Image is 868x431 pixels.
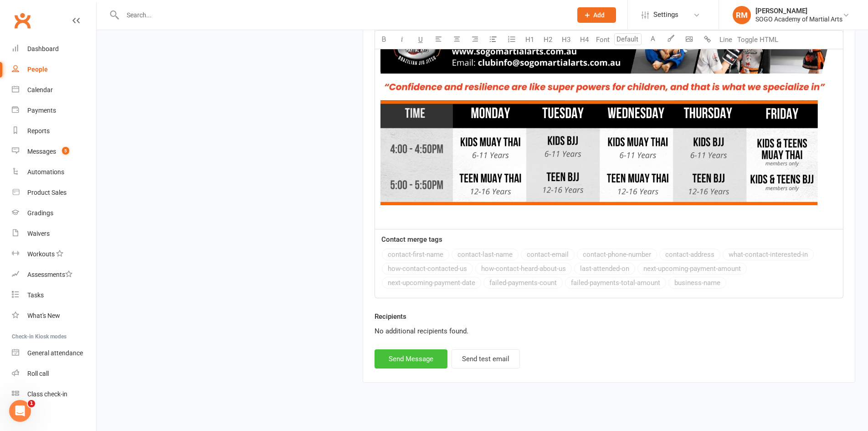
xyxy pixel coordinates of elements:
input: Search... [120,9,565,21]
a: Roll call [12,363,96,384]
a: Product Sales [12,182,96,203]
iframe: Intercom live chat [9,400,31,422]
button: H4 [575,31,594,49]
button: Toggle HTML [735,31,781,49]
a: Class kiosk mode [12,384,96,405]
a: Tasks [12,285,96,306]
span: Add [593,11,605,19]
a: Dashboard [12,39,96,59]
span: 5 [62,147,69,155]
a: What's New [12,306,96,326]
div: SOGO Academy of Martial Arts [755,15,842,23]
div: What's New [27,312,60,319]
div: Calendar [27,86,53,93]
div: Payments [27,107,56,114]
div: RM [733,6,751,24]
a: General attendance kiosk mode [12,343,96,363]
div: Workouts [27,250,55,258]
a: Payments [12,100,96,121]
div: Assessments [27,271,72,278]
div: Class check-in [27,390,67,398]
a: People [12,59,96,80]
button: Send test email [452,349,520,369]
a: Messages 5 [12,141,96,162]
a: Calendar [12,80,96,100]
button: U [411,31,430,49]
div: Product Sales [27,189,67,196]
div: No additional recipients found. [375,326,843,337]
a: Waivers [12,223,96,244]
div: [PERSON_NAME] [755,7,842,15]
span: Settings [653,5,678,25]
a: Reports [12,121,96,141]
a: Clubworx [11,9,34,32]
input: Default [614,33,642,45]
button: Line [717,31,735,49]
div: Automations [27,168,64,176]
a: Gradings [12,203,96,223]
div: Tasks [27,291,44,299]
span: U [418,36,423,44]
a: Assessments [12,265,96,285]
a: Workouts [12,244,96,265]
div: Dashboard [27,45,59,52]
span: 1 [28,400,35,407]
div: Waivers [27,230,50,237]
div: Reports [27,127,50,135]
button: Send Message [375,349,447,369]
div: General attendance [27,349,83,357]
a: Automations [12,162,96,182]
div: Messages [27,148,56,155]
img: 1cf44e03-0e67-4235-b6bc-80720ebedc6a.jpg [380,6,837,205]
button: Add [577,7,616,23]
div: People [27,66,48,73]
button: H1 [521,31,539,49]
button: H2 [539,31,557,49]
label: Contact merge tags [381,234,442,245]
div: Roll call [27,370,49,377]
label: Recipients [375,311,406,322]
button: H3 [557,31,575,49]
button: Font [594,31,612,49]
div: Gradings [27,209,53,217]
button: A [644,31,662,49]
